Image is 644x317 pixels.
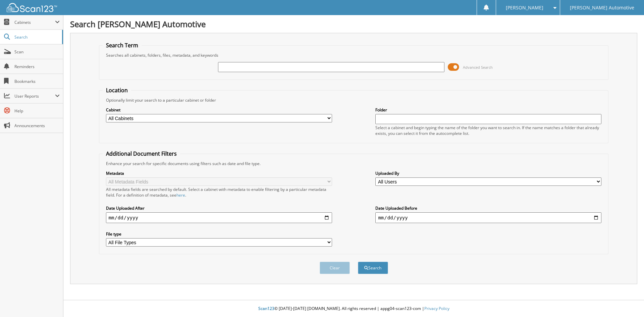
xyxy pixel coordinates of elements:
[106,170,332,176] label: Metadata
[106,187,332,198] div: All metadata fields are searched by default. Select a cabinet with metadata to enable filtering b...
[375,170,601,176] label: Uploaded By
[106,212,332,223] input: start
[14,64,60,69] span: Reminders
[103,42,142,49] legend: Search Term
[103,161,605,166] div: Enhance your search for specific documents using filters such as date and file type.
[7,3,57,12] img: scan123-logo-white.svg
[176,192,185,198] a: here
[375,212,601,223] input: end
[106,205,332,211] label: Date Uploaded After
[103,87,131,94] legend: Location
[14,34,59,40] span: Search
[106,231,332,237] label: File type
[375,205,601,211] label: Date Uploaded Before
[103,52,605,58] div: Searches all cabinets, folders, files, metadata, and keywords
[463,65,493,70] span: Advanced Search
[570,6,634,10] span: [PERSON_NAME] Automotive
[14,93,55,99] span: User Reports
[70,18,637,30] h1: Search [PERSON_NAME] Automotive
[103,97,605,103] div: Optionally limit your search to a particular cabinet or folder
[424,306,449,311] a: Privacy Policy
[63,301,644,317] div: © [DATE]-[DATE] [DOMAIN_NAME]. All rights reserved | appg04-scan123-com |
[106,107,332,113] label: Cabinet
[14,108,60,114] span: Help
[375,125,601,136] div: Select a cabinet and begin typing the name of the folder you want to search in. If the name match...
[14,123,60,128] span: Announcements
[320,262,350,274] button: Clear
[103,150,180,157] legend: Additional Document Filters
[375,107,601,113] label: Folder
[14,49,60,55] span: Scan
[14,19,55,25] span: Cabinets
[506,6,543,10] span: [PERSON_NAME]
[358,262,388,274] button: Search
[258,306,274,311] span: Scan123
[14,78,60,84] span: Bookmarks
